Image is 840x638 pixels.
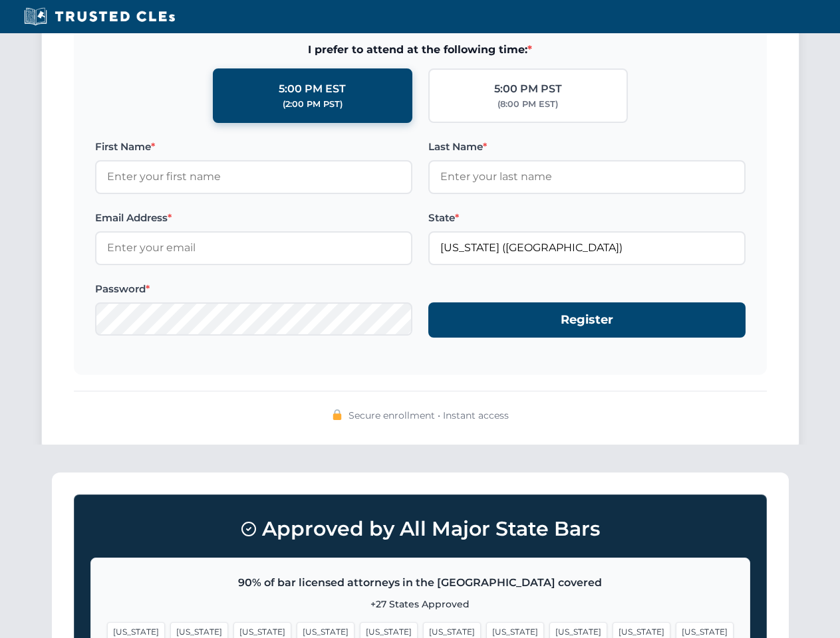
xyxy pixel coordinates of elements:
[279,80,346,98] div: 5:00 PM EST
[428,231,746,265] input: Florida (FL)
[95,210,412,226] label: Email Address
[95,281,412,297] label: Password
[95,41,746,58] span: I prefer to attend at the following time:
[428,302,746,338] button: Register
[332,409,343,420] img: 🔒
[428,160,746,193] input: Enter your last name
[428,210,746,226] label: State
[497,98,558,111] div: (8:00 PM EST)
[494,80,562,98] div: 5:00 PM PST
[428,139,746,155] label: Last Name
[349,408,509,423] span: Secure enrollment • Instant access
[95,139,412,155] label: First Name
[107,574,734,591] p: 90% of bar licensed attorneys in the [GEOGRAPHIC_DATA] covered
[107,597,734,611] p: +27 States Approved
[20,7,179,27] img: Trusted CLEs
[90,511,750,547] h3: Approved by All Major State Bars
[283,98,343,111] div: (2:00 PM PST)
[95,231,412,265] input: Enter your email
[95,160,412,193] input: Enter your first name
